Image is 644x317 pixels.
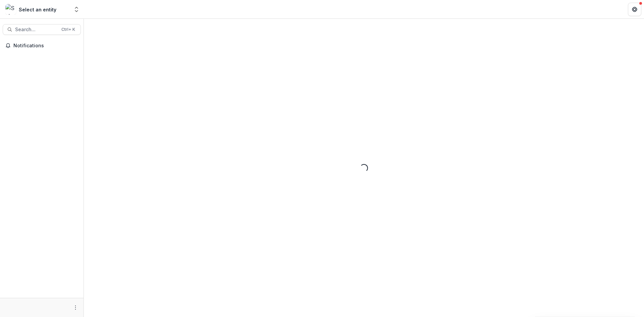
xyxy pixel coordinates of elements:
div: Ctrl + K [60,26,76,33]
img: Select an entity [5,4,16,15]
span: Notifications [13,43,78,49]
button: More [71,304,79,312]
button: Open entity switcher [72,3,81,16]
button: Get Help [628,3,641,16]
button: Search... [3,24,81,35]
div: Select an entity [19,6,56,13]
button: Notifications [3,40,81,51]
span: Search... [15,27,57,33]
